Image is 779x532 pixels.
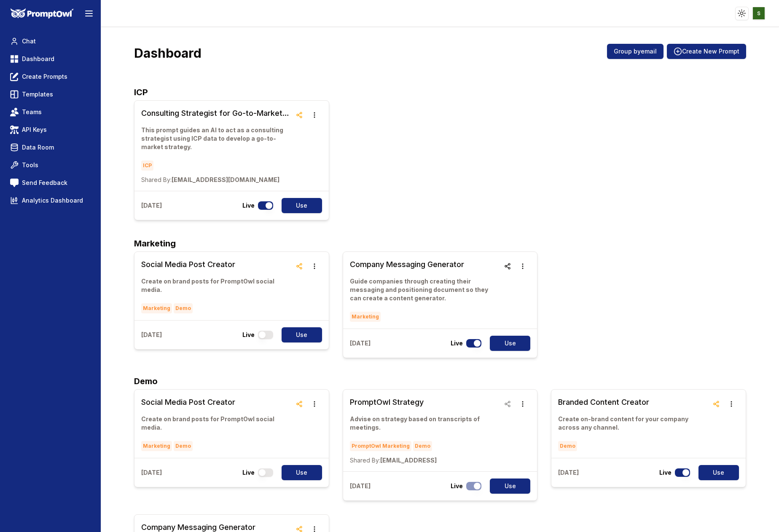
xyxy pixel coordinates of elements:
[7,87,94,102] a: Templates
[7,193,94,208] a: Analytics Dashboard
[7,175,94,190] a: Send Feedback
[141,259,291,270] h3: Social Media Post Creator
[350,259,500,270] h3: Company Messaging Generator
[350,277,500,302] p: Guide companies through creating their messaging and positioning document so they can create a co...
[490,336,530,351] button: Use
[451,482,463,490] p: Live
[141,107,291,119] h3: Consulting Strategist for Go-to-Market Planning
[141,415,291,432] p: Create on brand posts for PromptOwl social media.
[350,312,381,322] span: Marketing
[558,396,708,408] h3: Branded Content Creator
[22,55,54,63] span: Dashboard
[698,465,739,480] button: Use
[22,72,67,81] span: Create Prompts
[174,441,193,451] span: Demo
[350,441,411,451] span: PromptOwl Marketing
[282,198,322,213] button: Use
[22,196,83,205] span: Analytics Dashboard
[174,303,193,313] span: Demo
[242,201,255,210] p: Live
[134,45,201,61] h3: Dashboard
[134,86,746,99] h2: ICP
[667,44,746,59] button: Create New Prompt
[413,441,432,451] span: Demo
[277,465,322,480] a: Use
[693,465,739,480] a: Use
[10,179,19,187] img: feedback
[7,140,94,155] a: Data Room
[141,441,172,451] span: Marketing
[22,161,38,169] span: Tools
[141,468,162,477] p: [DATE]
[7,34,94,49] a: Chat
[659,468,672,477] p: Live
[558,468,579,477] p: [DATE]
[350,339,371,348] p: [DATE]
[558,441,577,451] span: Demo
[282,465,322,480] button: Use
[22,37,36,45] span: Chat
[753,7,765,19] img: ACg8ocKzQA5sZIhSfHl4qZiZGWNIJ57aHua1iTAA8qHBENU3D3RYog=s96-c
[350,457,380,464] span: Shared By:
[282,327,322,342] button: Use
[350,415,500,432] p: Advise on strategy based on transcripts of meetings.
[141,331,162,339] p: [DATE]
[242,468,255,477] p: Live
[141,160,153,171] span: ICP
[350,456,500,465] p: [EMAIL_ADDRESS]
[22,108,42,116] span: Teams
[485,336,530,351] a: Use
[22,179,67,187] span: Send Feedback
[134,237,746,250] h2: Marketing
[141,396,291,408] h3: Social Media Post Creator
[558,396,708,451] a: Branded Content CreatorCreate on-brand content for your company across any channel.Demo
[607,44,663,59] button: Group byemail
[277,327,322,342] a: Use
[141,107,291,184] a: Consulting Strategist for Go-to-Market PlanningThis prompt guides an AI to act as a consulting st...
[141,176,291,184] p: [EMAIL_ADDRESS][DOMAIN_NAME]
[22,143,54,152] span: Data Room
[558,415,708,432] p: Create on-brand content for your company across any channel.
[141,277,291,294] p: Create on brand posts for PromptOwl social media.
[22,126,47,134] span: API Keys
[485,479,530,494] a: Use
[141,259,291,313] a: Social Media Post CreatorCreate on brand posts for PromptOwl social media.MarketingDemo
[350,396,500,408] h3: PromptOwl Strategy
[7,51,94,67] a: Dashboard
[7,158,94,173] a: Tools
[7,69,94,84] a: Create Prompts
[134,375,746,388] h2: Demo
[141,303,172,313] span: Marketing
[22,90,53,99] span: Templates
[7,104,94,120] a: Teams
[141,176,172,183] span: Shared By:
[141,126,291,151] p: This prompt guides an AI to act as a consulting strategist using ICP data to develop a go-to-mark...
[11,8,74,19] img: PromptOwl
[350,396,500,465] a: PromptOwl StrategyAdvise on strategy based on transcripts of meetings.PromptOwl MarketingDemoShar...
[242,331,255,339] p: Live
[490,479,530,494] button: Use
[141,201,162,210] p: [DATE]
[350,259,500,322] a: Company Messaging GeneratorGuide companies through creating their messaging and positioning docum...
[277,198,322,213] a: Use
[451,339,463,348] p: Live
[7,122,94,137] a: API Keys
[350,482,371,490] p: [DATE]
[141,396,291,451] a: Social Media Post CreatorCreate on brand posts for PromptOwl social media.MarketingDemo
